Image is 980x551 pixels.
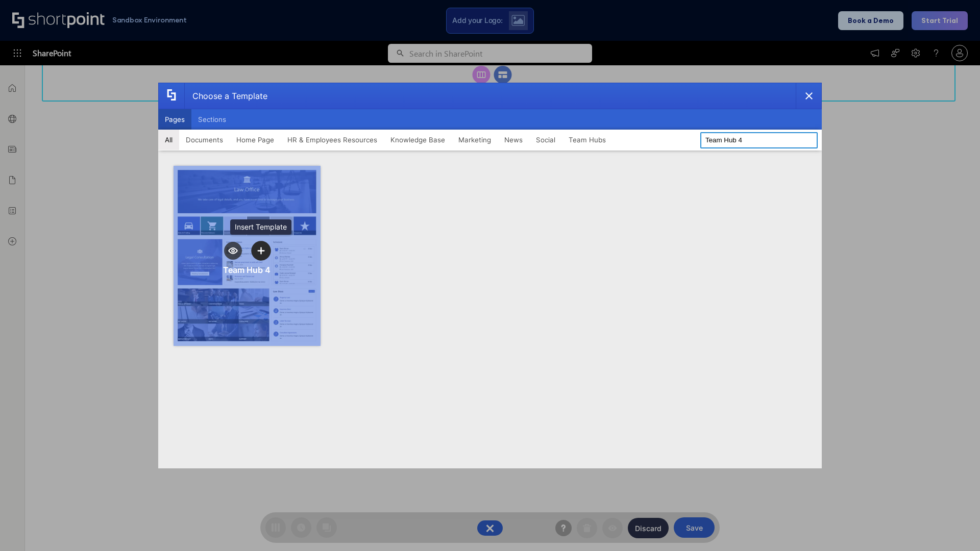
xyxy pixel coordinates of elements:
[384,130,452,150] button: Knowledge Base
[562,130,612,150] button: Team Hubs
[452,130,498,150] button: Marketing
[281,130,384,150] button: HR & Employees Resources
[158,130,179,150] button: All
[498,130,529,150] button: News
[223,265,271,275] div: Team Hub 4
[179,130,230,150] button: Documents
[529,130,562,150] button: Social
[191,109,233,130] button: Sections
[158,83,822,468] div: template selector
[158,109,191,130] button: Pages
[929,502,980,551] iframe: Chat Widget
[700,132,818,148] input: Search
[230,130,281,150] button: Home Page
[184,83,267,109] div: Choose a Template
